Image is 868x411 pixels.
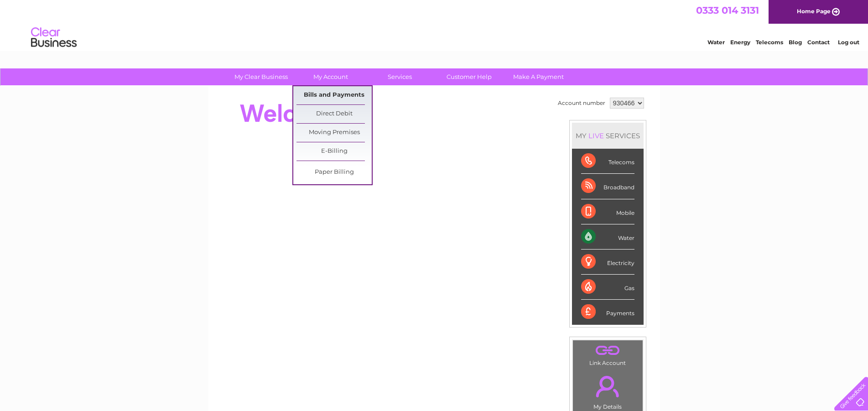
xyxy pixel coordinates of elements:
[296,105,372,123] a: Direct Debit
[296,124,372,142] a: Moving Premises
[572,340,643,369] td: Link Account
[581,174,634,199] div: Broadband
[696,5,759,16] a: 0333 014 3131
[296,86,372,104] a: Bills and Payments
[293,68,368,85] a: My Account
[789,39,802,46] a: Blog
[807,39,830,46] a: Contact
[31,24,77,52] img: logo.png
[296,163,372,182] a: Paper Billing
[501,68,576,85] a: Make A Payment
[575,343,640,359] a: .
[707,39,725,46] a: Water
[296,142,372,161] a: E-Billing
[431,68,507,85] a: Customer Help
[572,123,644,149] div: MY SERVICES
[581,149,634,174] div: Telecoms
[581,199,634,224] div: Mobile
[730,39,750,46] a: Energy
[838,39,859,46] a: Log out
[581,250,634,275] div: Electricity
[223,68,299,85] a: My Clear Business
[556,95,608,111] td: Account number
[362,68,437,85] a: Services
[581,300,634,324] div: Payments
[756,39,783,46] a: Telecoms
[219,5,650,44] div: Clear Business is a trading name of Verastar Limited (registered in [GEOGRAPHIC_DATA] No. 3667643...
[581,275,634,300] div: Gas
[587,131,606,140] div: LIVE
[581,224,634,250] div: Water
[575,370,640,402] a: .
